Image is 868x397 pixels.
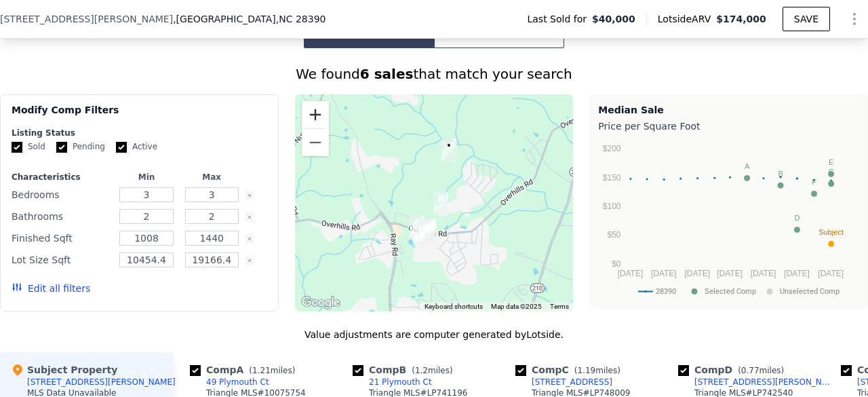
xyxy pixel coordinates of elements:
div: Comp A [190,363,300,377]
span: , [GEOGRAPHIC_DATA] [173,12,325,26]
img: Google [298,294,343,311]
button: SAVE [783,7,830,31]
a: Open this area in Google Maps (opens a new window) [298,294,343,311]
div: Median Sale [598,103,859,117]
div: 49 Plymouth Ct [206,377,269,387]
div: Bathrooms [12,207,111,226]
span: , NC 28390 [276,14,326,24]
text: A [745,162,750,170]
div: Modify Comp Filters [12,103,267,128]
span: ( miles) [569,366,626,375]
button: Keyboard shortcuts [425,302,483,311]
a: [STREET_ADDRESS] [515,377,612,387]
div: Comp D [678,363,789,377]
span: Lotside ARV [658,12,716,26]
text: Selected Comp [705,287,756,296]
label: Active [116,141,157,153]
div: Finished Sqft [12,229,111,248]
div: Lot Size Sqft [12,250,111,269]
button: Zoom in [302,101,329,128]
span: 1.2 [415,366,428,375]
div: Min [117,172,176,183]
text: C [829,168,834,176]
div: Characteristics [12,172,111,183]
div: Comp C [515,363,626,377]
text: 28390 [656,287,676,296]
text: [DATE] [618,269,644,278]
button: Zoom out [302,129,329,156]
span: $174,000 [716,14,766,24]
text: B [778,170,783,178]
label: Pending [56,141,105,153]
div: 44 Plymouth Ct [415,213,441,247]
div: Comp B [353,363,458,377]
text: $50 [608,230,621,240]
a: 49 Plymouth Ct [190,377,269,387]
button: Clear [247,214,252,220]
button: Edit all filters [12,282,90,295]
button: Clear [247,193,252,198]
div: [STREET_ADDRESS] [532,377,612,387]
span: ( miles) [732,366,789,375]
div: Price per Square Foot [598,117,859,136]
span: ( miles) [243,366,300,375]
div: [STREET_ADDRESS][PERSON_NAME] [694,377,835,387]
svg: A chart. [598,136,856,305]
text: Unselected Comp [780,287,840,296]
button: Clear [247,236,252,242]
div: 150 W Everett St [428,187,454,221]
input: Pending [56,142,67,153]
text: $200 [603,144,621,153]
div: Max [182,172,241,183]
text: [DATE] [818,269,844,278]
div: 325 Ivey St [436,133,462,167]
text: $150 [603,173,621,183]
button: Show Options [841,5,868,33]
text: $100 [603,202,621,211]
input: Active [116,142,127,153]
div: Listing Status [12,128,267,138]
span: Map data ©2025 [491,303,542,310]
span: ( miles) [406,366,458,375]
div: 21 Plymouth Ct [416,215,442,249]
span: 0.77 [741,366,759,375]
button: Clear [247,258,252,263]
a: 21 Plymouth Ct [353,377,432,387]
div: Bedrooms [12,185,111,204]
div: [STREET_ADDRESS][PERSON_NAME] [27,377,176,387]
text: E [829,158,833,166]
span: 1.19 [577,366,595,375]
span: $40,000 [592,12,635,26]
input: Sold [12,142,22,153]
text: [DATE] [717,269,743,278]
strong: 6 sales [360,66,414,82]
text: D [795,214,800,222]
a: [STREET_ADDRESS][PERSON_NAME] [678,377,835,387]
text: [DATE] [651,269,677,278]
text: [DATE] [751,269,776,278]
span: Last Sold for [527,12,592,26]
div: 43 Columbus Ct [404,210,430,244]
span: 1.21 [252,366,271,375]
div: 49 Plymouth Ct [414,215,440,249]
text: $0 [612,259,621,269]
a: Terms (opens in new tab) [550,303,569,310]
text: Subject [819,228,844,236]
text: [DATE] [784,269,810,278]
text: F [812,178,816,186]
div: Subject Property [11,363,117,377]
text: [DATE] [685,269,711,278]
label: Sold [12,141,45,153]
div: 281 Old Salem Dr [408,218,433,252]
div: 21 Plymouth Ct [369,377,432,387]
